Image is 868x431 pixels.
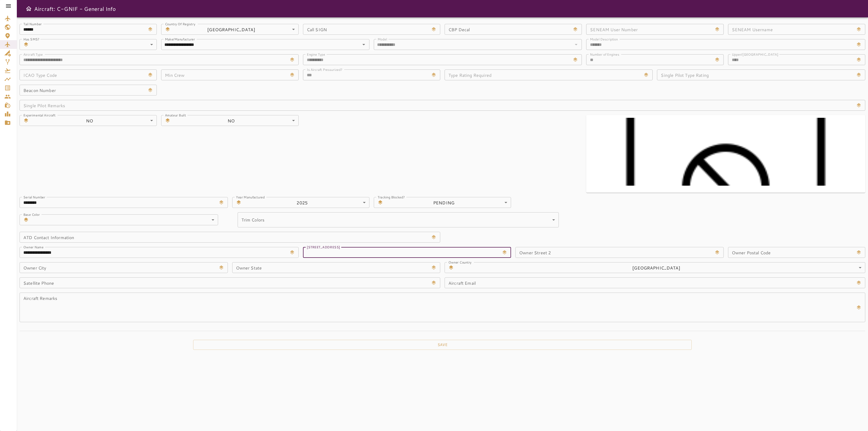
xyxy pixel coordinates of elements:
[378,195,405,199] label: Tracking Blocked?
[31,39,157,50] div: ​
[173,24,298,35] div: [GEOGRAPHIC_DATA]
[23,245,44,249] label: Owner Name
[590,37,618,41] label: Model Description
[732,52,778,56] label: Upper/[GEOGRAPHIC_DATA]
[23,37,39,41] label: Has SMS?
[307,52,325,56] label: Engine Type
[307,245,340,249] label: [STREET_ADDRESS]
[165,37,195,41] label: Make/Manufacturer
[173,115,298,126] div: NO
[360,41,368,48] button: Open
[456,262,865,273] div: [GEOGRAPHIC_DATA]
[23,3,34,14] button: Open drawer
[307,67,342,72] label: Is Aircraft Pressurized?
[31,214,218,225] div: ​
[589,118,863,186] img: Edg3cttSbo8C5wB3512IiIiIiIiIiIiIiIiIiIhIff0PuBnoKgcJbggAAAAASUVORK5CYII=
[236,195,265,199] label: Year Manufactured
[378,37,387,41] label: Model
[193,340,692,350] button: Save
[23,195,45,199] label: Serial Number
[34,4,116,13] h6: Aircraft: C-GNIF - General Info
[448,260,471,264] label: Owner Country
[165,113,186,117] label: Amateur Built
[244,197,369,208] div: 2025
[385,197,511,208] div: PENDING
[23,113,56,117] label: Experimental Aircraft
[23,212,40,217] label: Base Color
[31,115,157,126] div: NO
[23,52,43,56] label: Aircraft Type
[238,212,559,227] div: ​
[23,21,42,26] label: Tail Number
[590,52,619,56] label: Number of Engines
[165,21,195,26] label: Country Of Registry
